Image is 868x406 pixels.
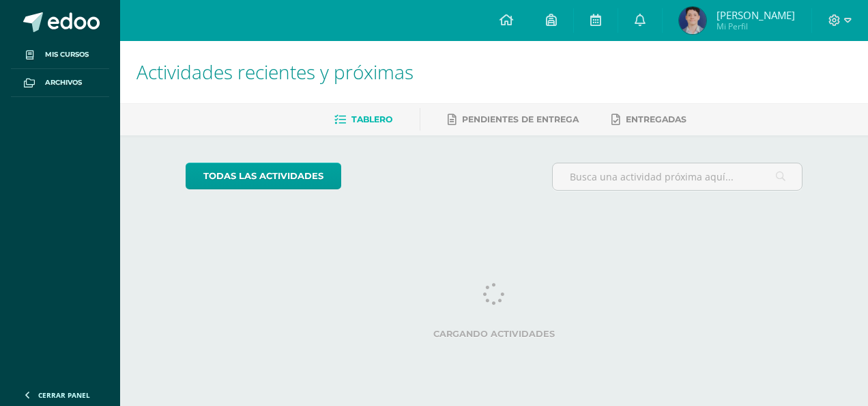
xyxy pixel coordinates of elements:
span: [PERSON_NAME] [717,8,795,22]
span: Pendientes de entrega [462,114,579,124]
span: Tablero [351,114,392,124]
a: Entregadas [611,109,686,131]
a: Pendientes de entrega [448,109,579,131]
img: 10c4c540e5b38394ddd0b1d0076a9043.png [679,7,706,34]
a: Tablero [334,109,392,131]
span: Cerrar panel [38,390,90,400]
span: Archivos [45,77,82,88]
span: Entregadas [626,114,686,124]
a: todas las Actividades [186,163,341,189]
a: Mis cursos [11,41,109,69]
label: Cargando actividades [186,329,803,339]
span: Mis cursos [45,49,89,60]
input: Busca una actividad próxima aquí... [553,163,802,190]
a: Archivos [11,69,109,97]
span: Mi Perfil [717,21,795,32]
span: Actividades recientes y próximas [136,59,414,85]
